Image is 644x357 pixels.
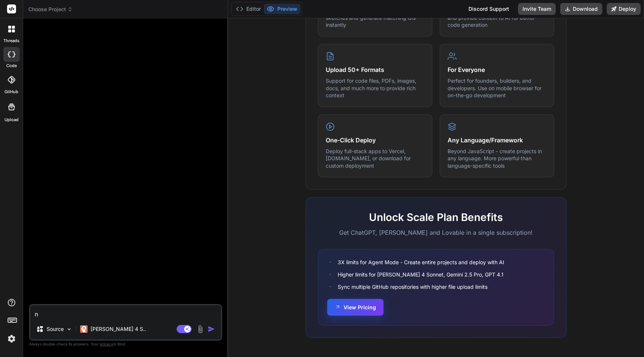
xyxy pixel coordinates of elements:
img: Pick Models [66,326,72,332]
img: icon [208,325,215,333]
label: threads [3,38,19,44]
p: Get ChatGPT, [PERSON_NAME] and Lovable in a single subscription! [318,228,554,237]
label: code [6,63,17,69]
p: Support for code files, PDFs, images, docs, and much more to provide rich context [326,77,424,99]
span: 3X limits for Agent Mode - Create entire projects and deploy with AI [338,258,504,266]
img: settings [5,332,18,345]
h4: One-Click Deploy [326,136,424,145]
p: Always double-check its answers. Your in Bind [29,341,222,348]
button: Download [560,3,602,15]
textarea: n [30,305,221,319]
p: Perfect for founders, builders, and developers. Use on mobile browser for on-the-go development [448,77,546,99]
p: Source [47,325,64,333]
h4: Upload 50+ Formats [326,65,424,74]
span: privacy [100,342,113,346]
p: Beyond JavaScript - create projects in any language. More powerful than language-specific tools [448,148,546,170]
button: Deploy [607,3,641,15]
button: View Pricing [327,299,383,316]
img: attachment [196,325,205,334]
label: GitHub [4,89,18,95]
label: Upload [4,117,19,123]
span: Higher limits for [PERSON_NAME] 4 Sonnet, Gemini 2.5 Pro, GPT 4.1 [338,271,503,278]
span: Sync multiple GitHub repositories with higher file upload limits [338,283,487,291]
button: Editor [233,4,264,14]
h2: Unlock Scale Plan Benefits [318,209,554,225]
span: Choose Project [28,6,73,13]
button: Invite Team [518,3,556,15]
img: Claude 4 Sonnet [80,325,88,333]
button: Preview [264,4,300,14]
div: Discord Support [464,3,514,15]
p: Deploy full-stack apps to Vercel, [DOMAIN_NAME], or download for custom deployment [326,148,424,170]
p: [PERSON_NAME] 4 S.. [91,325,146,333]
h4: Any Language/Framework [448,136,546,145]
h4: For Everyone [448,65,546,74]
